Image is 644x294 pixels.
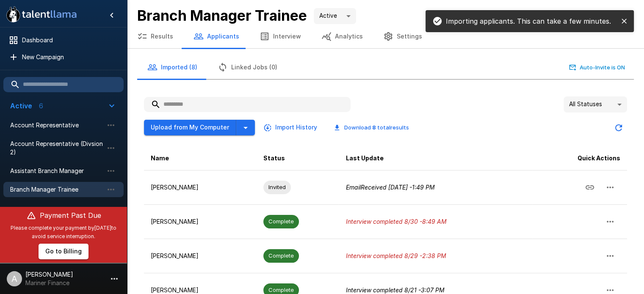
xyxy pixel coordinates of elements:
i: Interview completed 8/21 - 3:07 PM [345,286,444,294]
div: All Statuses [564,96,627,113]
button: Linked Jobs (0) [207,55,287,79]
span: Complete [263,252,299,260]
button: Results [127,25,183,48]
span: Complete [263,217,299,225]
span: Copy Interview Link [580,183,600,190]
b: Branch Manager Trainee [137,7,307,24]
button: Imported (8) [137,55,207,79]
p: [PERSON_NAME] [151,217,250,226]
i: Interview completed 8/29 - 2:38 PM [345,252,446,259]
button: Download 8 totalresults [327,121,416,134]
span: Invited [263,183,291,191]
button: Applicants [183,25,249,48]
i: Interview completed 8/30 - 8:49 AM [345,218,446,225]
span: Complete [263,286,299,294]
button: Analytics [311,25,373,48]
th: Name [144,146,257,170]
button: Updated Today - 1:56 PM [610,119,627,136]
p: [PERSON_NAME] [151,183,250,192]
button: Auto-Invite is ON [567,61,627,74]
th: Last Update [339,146,532,170]
button: close [618,15,630,27]
div: Active [314,8,356,24]
i: Email Received [DATE] - 1:49 PM [345,184,434,191]
p: [PERSON_NAME] [151,252,250,260]
b: 8 [372,124,376,131]
button: Settings [373,25,432,48]
th: Quick Actions [532,146,627,170]
button: Interview [249,25,311,48]
button: Upload from My Computer [144,120,236,135]
button: Import History [262,120,321,135]
th: Status [257,146,339,170]
p: Importing applicants. This can take a few minutes. [446,16,611,26]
